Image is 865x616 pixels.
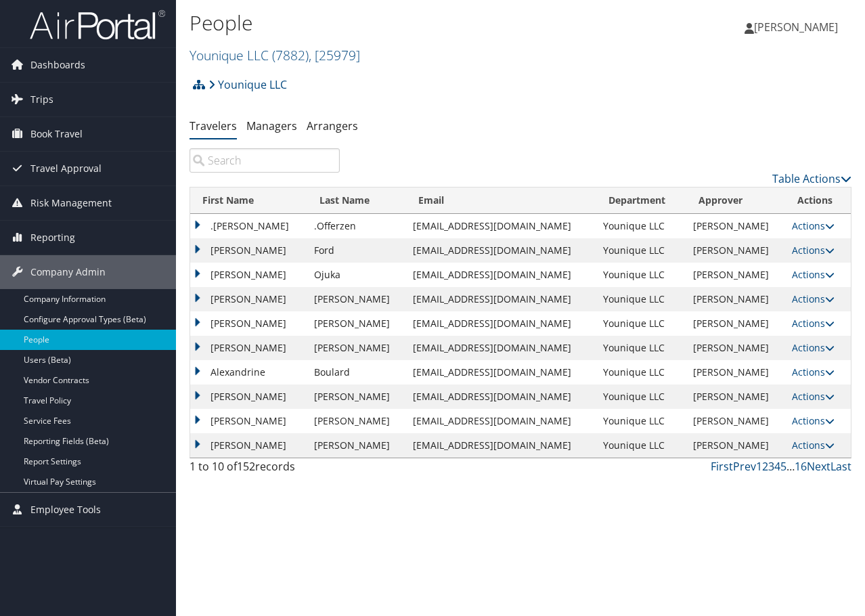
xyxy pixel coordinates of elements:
td: [PERSON_NAME] [307,336,406,360]
td: Younique LLC [596,263,686,287]
span: Employee Tools [30,493,101,527]
img: airportal-logo.png [30,9,165,41]
td: Younique LLC [596,384,686,409]
a: Last [830,459,851,474]
td: Younique LLC [596,287,686,311]
td: Younique LLC [596,336,686,360]
td: [PERSON_NAME] [686,336,785,360]
th: Last Name: activate to sort column ascending [307,188,406,214]
td: Boulard [307,360,406,384]
a: Table Actions [772,171,851,186]
td: [EMAIL_ADDRESS][DOMAIN_NAME] [406,287,596,311]
span: Trips [30,83,53,116]
th: Approver [686,188,785,214]
td: [PERSON_NAME] [190,409,307,433]
td: [EMAIL_ADDRESS][DOMAIN_NAME] [406,384,596,409]
td: [PERSON_NAME] [307,433,406,458]
span: Reporting [30,221,75,255]
td: [PERSON_NAME] [686,384,785,409]
td: [PERSON_NAME] [307,384,406,409]
td: [PERSON_NAME] [307,287,406,311]
td: [PERSON_NAME] [686,433,785,458]
th: First Name: activate to sort column descending [190,188,307,214]
a: Actions [792,390,835,403]
td: Alexandrine [190,360,307,384]
td: [PERSON_NAME] [686,263,785,287]
a: 1 [756,459,762,474]
td: [EMAIL_ADDRESS][DOMAIN_NAME] [406,433,596,458]
td: [PERSON_NAME] [307,409,406,433]
th: Email: activate to sort column ascending [406,188,596,214]
td: [EMAIL_ADDRESS][DOMAIN_NAME] [406,360,596,384]
td: [PERSON_NAME] [686,311,785,336]
a: Younique LLC [208,71,287,98]
a: Next [807,459,830,474]
td: .Offerzen [307,214,406,238]
a: Actions [792,414,835,427]
span: Travel Approval [30,152,102,185]
a: [PERSON_NAME] [745,7,851,47]
td: Younique LLC [596,311,686,336]
td: Younique LLC [596,409,686,433]
td: [PERSON_NAME] [686,360,785,384]
input: Search [190,148,340,173]
a: Managers [246,118,297,133]
a: Actions [792,268,835,281]
td: [PERSON_NAME] [190,336,307,360]
a: Actions [792,317,835,330]
span: Risk Management [30,186,112,220]
a: 5 [780,459,786,474]
td: [PERSON_NAME] [190,433,307,458]
td: [PERSON_NAME] [686,214,785,238]
span: … [786,459,795,474]
span: Book Travel [30,117,83,151]
td: [PERSON_NAME] [190,263,307,287]
a: 2 [762,459,768,474]
td: [PERSON_NAME] [190,384,307,409]
span: Company Admin [30,255,106,289]
td: [EMAIL_ADDRESS][DOMAIN_NAME] [406,311,596,336]
a: 4 [774,459,780,474]
td: [EMAIL_ADDRESS][DOMAIN_NAME] [406,336,596,360]
span: 152 [237,459,255,474]
td: [PERSON_NAME] [190,311,307,336]
a: 3 [768,459,774,474]
a: Arrangers [307,118,358,133]
td: Younique LLC [596,360,686,384]
td: Ford [307,238,406,263]
span: [PERSON_NAME] [754,20,838,35]
td: [EMAIL_ADDRESS][DOMAIN_NAME] [406,263,596,287]
td: [EMAIL_ADDRESS][DOMAIN_NAME] [406,214,596,238]
span: Dashboards [30,48,85,82]
span: , [ 25979 ] [309,46,360,64]
span: ( 7882 ) [272,46,309,64]
a: Actions [792,341,835,354]
a: 16 [795,459,807,474]
td: [PERSON_NAME] [686,238,785,263]
td: [PERSON_NAME] [307,311,406,336]
td: [PERSON_NAME] [686,409,785,433]
h1: People [190,9,631,37]
a: Actions [792,439,835,452]
td: Younique LLC [596,214,686,238]
td: [PERSON_NAME] [190,287,307,311]
td: [PERSON_NAME] [190,238,307,263]
td: .[PERSON_NAME] [190,214,307,238]
td: [EMAIL_ADDRESS][DOMAIN_NAME] [406,238,596,263]
a: Actions [792,244,835,257]
a: First [711,459,733,474]
a: Actions [792,366,835,378]
a: Travelers [190,118,237,133]
td: Ojuka [307,263,406,287]
th: Actions [785,188,851,214]
div: 1 to 10 of records [190,458,340,481]
a: Actions [792,292,835,305]
td: [PERSON_NAME] [686,287,785,311]
th: Department: activate to sort column ascending [596,188,686,214]
td: [EMAIL_ADDRESS][DOMAIN_NAME] [406,409,596,433]
td: Younique LLC [596,433,686,458]
td: Younique LLC [596,238,686,263]
a: Prev [733,459,756,474]
a: Younique LLC [190,46,360,64]
a: Actions [792,219,835,232]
